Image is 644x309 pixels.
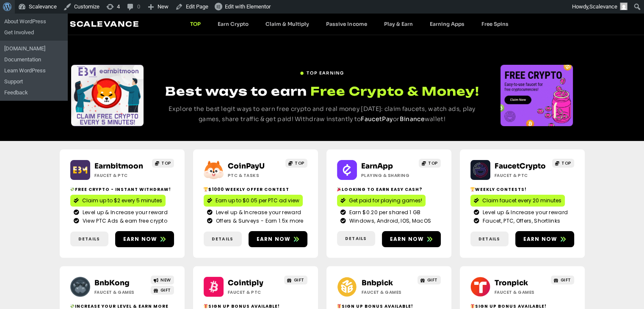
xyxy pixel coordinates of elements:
a: Earn Crypto [209,21,257,27]
div: Slides [500,65,573,126]
span: TOP [161,160,171,166]
a: TOP [285,159,307,168]
p: Explore the best legit ways to earn free crypto and real money [DATE]: claim faucets, watch ads, ... [159,104,485,124]
span: Earn now [390,235,424,243]
span: Details [212,236,233,242]
span: Earn now [123,235,158,243]
a: Claim faucet every 20 minutes [470,195,565,207]
a: Bnbpick [361,279,392,287]
a: Details [337,231,375,246]
a: Earning Apps [421,21,473,27]
a: Play & Earn [375,21,421,27]
h2: Faucet & PTC [94,172,147,179]
img: 💸 [70,187,75,191]
a: TOP [552,159,574,168]
a: TOP [419,159,441,168]
h2: Playing & Sharing [361,172,414,179]
span: Earn now [523,235,558,243]
span: Claim faucet every 20 minutes [482,197,561,204]
a: Free Spins [473,21,517,27]
a: GIFT [284,276,307,284]
nav: Menu [182,21,517,27]
a: Get paid for playing games! [337,195,426,207]
a: Binance [400,115,425,123]
span: Level up & Increase your reward [80,209,168,216]
img: 🎁 [204,304,208,308]
span: GIFT [294,277,304,283]
a: Tronpick [495,279,528,287]
h2: Faucet & PTC [495,172,547,179]
a: Earn now [115,231,174,247]
span: TOP [561,160,571,166]
a: Earn now [382,231,441,247]
a: Earn now [249,231,307,247]
h2: Free crypto - Instant withdraw! [70,186,174,193]
span: Earn $0.20 per shared 1 GB [347,209,421,216]
h2: Faucet & Games [94,289,147,295]
span: Earn now [257,235,291,243]
img: 🎁 [337,304,341,308]
a: FaucetCrypto [495,162,546,171]
a: EarnApp [361,162,393,171]
span: Details [478,236,500,242]
span: TOP EARNING [307,70,344,76]
a: TOP EARNING [300,66,344,76]
h2: Looking to Earn Easy Cash? [337,186,441,193]
img: 🎉 [337,187,341,191]
span: Details [345,235,367,242]
span: Faucet, PTC, Offers, Shortlinks [481,217,560,225]
a: GIFT [551,276,574,284]
a: Scalevance [70,19,139,28]
span: Offers & Surveys - Earn 1.5x more [214,217,304,225]
a: Details [70,232,108,246]
span: TOP [295,160,304,166]
img: 🏆 [470,187,475,191]
a: Earn now [515,231,574,247]
img: 🎁 [470,304,475,308]
div: Slides [71,65,144,126]
img: 🏆 [204,187,208,191]
h2: ptc & Tasks [228,172,281,179]
h2: Faucet & Games [361,289,414,295]
h2: $1000 Weekly Offer contest [204,186,307,193]
a: NEW [151,276,174,284]
span: GIFT [427,277,438,283]
span: View PTC Ads & earn free crypto [80,217,167,225]
a: TOP [182,21,209,27]
span: Get paid for playing games! [349,197,422,204]
a: Claim up to $2 every 5 minutes [70,195,166,207]
span: TOP [428,160,438,166]
a: FaucetPay [361,115,393,123]
a: TOP [152,159,174,168]
span: Details [78,236,100,242]
a: GIFT [417,276,441,284]
a: GIFT [151,286,174,295]
a: Earn up to $0.05 per PTC ad view [204,195,303,207]
span: NEW [160,277,171,283]
span: Claim up to $2 every 5 minutes [82,197,162,204]
span: Best ways to earn [165,84,307,99]
a: CoinPayU [228,162,265,171]
span: Scalevance [589,3,617,10]
span: GIFT [561,277,571,283]
span: Level up & Increase your reward [214,209,301,216]
a: Passive Income [318,21,375,27]
span: Free Crypto & Money! [310,83,479,99]
span: Edit with Elementor [225,3,271,10]
a: BnbKong [94,279,130,287]
h2: Weekly contests! [470,186,574,193]
img: 💸 [70,304,75,308]
a: Cointiply [228,279,263,287]
a: Earnbitmoon [94,162,143,171]
h2: Faucet & PTC [228,289,281,295]
a: Claim & Multiply [257,21,318,27]
h2: Faucet & Games [495,289,547,295]
span: GIFT [160,287,171,293]
a: Details [204,232,242,246]
span: Windows, Android, IOS, MacOS [347,217,431,225]
span: Level up & Increase your reward [481,209,568,216]
span: Earn up to $0.05 per PTC ad view [216,197,299,204]
a: Details [470,232,509,246]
